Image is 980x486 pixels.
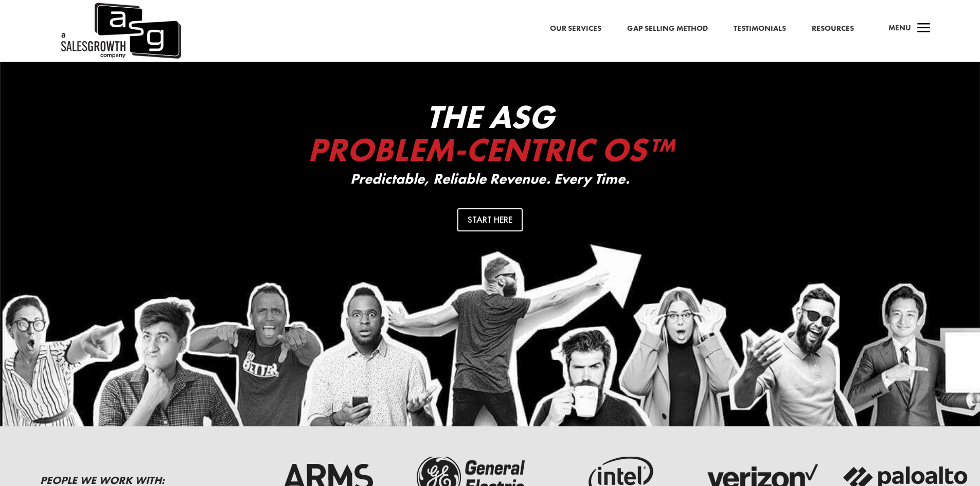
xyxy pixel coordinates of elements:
[457,208,523,231] a: Start Here
[550,22,601,35] a: Our Services
[284,171,696,187] p: Predictable, Reliable Revenue. Every Time.
[914,19,934,39] span: a
[284,100,696,171] h2: The ASG
[308,129,673,171] span: Problem-Centric OS™
[627,22,708,35] a: Gap Selling Method
[888,23,911,33] span: Menu
[812,22,854,35] a: Resources
[734,22,786,35] a: Testimonials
